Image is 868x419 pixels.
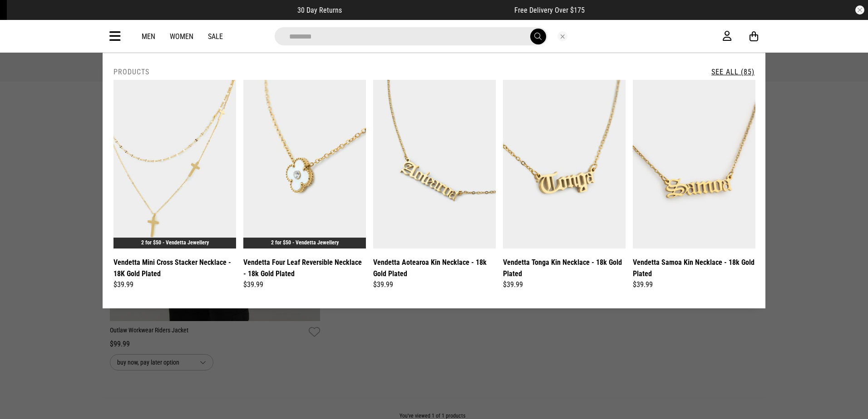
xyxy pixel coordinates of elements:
[503,257,626,279] a: Vendetta Tonga Kin Necklace - 18k Gold Plated
[7,4,35,31] button: Open LiveChat chat widget
[243,257,366,279] a: Vendetta Four Leaf Reversible Necklace - 18k Gold Plated
[141,239,209,246] a: 2 for $50 - Vendetta Jewellery
[113,257,236,279] a: Vendetta Mini Cross Stacker Necklace - 18K Gold Plated
[373,80,496,248] img: Vendetta Aotearoa Kin Necklace - 18k Gold Plated in Gold
[633,279,755,290] div: $39.99
[297,6,342,15] span: 30 Day Returns
[633,80,755,248] img: Vendetta Samoa Kin Necklace - 18k Gold Plated in Gold
[113,279,236,290] div: $39.99
[373,279,496,290] div: $39.99
[514,6,585,15] span: Free Delivery Over $175
[113,68,149,76] h2: Products
[360,5,496,15] iframe: Customer reviews powered by Trustpilot
[503,80,626,248] img: Vendetta Tonga Kin Necklace - 18k Gold Plated in Gold
[271,239,339,246] a: 2 for $50 - Vendetta Jewellery
[557,31,567,41] button: Close search
[208,32,223,41] a: Sale
[503,279,626,290] div: $39.99
[243,279,366,290] div: $39.99
[113,80,236,248] img: Vendetta Mini Cross Stacker Necklace - 18k Gold Plated in Silver
[142,32,155,41] a: Men
[633,257,755,279] a: Vendetta Samoa Kin Necklace - 18k Gold Plated
[170,32,193,41] a: Women
[711,68,755,76] a: See All (85)
[243,80,366,248] img: Vendetta Four Leaf Reversible Necklace - 18k Gold Plated in White
[373,257,496,279] a: Vendetta Aotearoa Kin Necklace - 18k Gold Plated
